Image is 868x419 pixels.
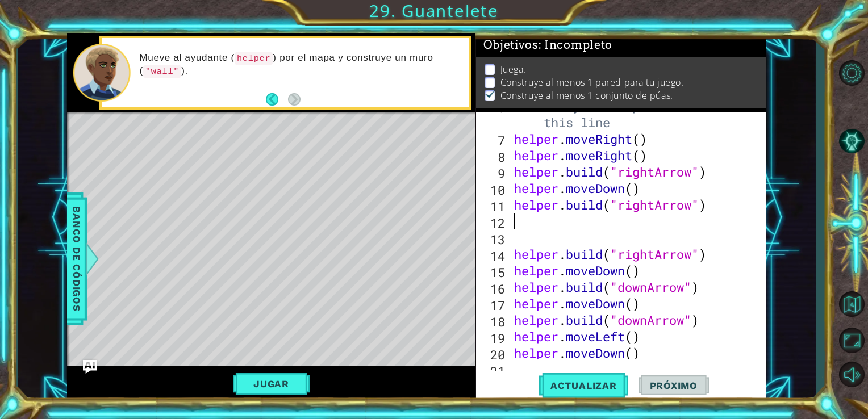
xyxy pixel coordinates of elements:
[478,132,508,149] div: 7
[639,371,709,400] button: Próximo
[83,360,97,374] button: Ask AI
[539,380,628,391] span: Actualizar
[139,52,461,78] p: Mueve al ayudante ( ) por el mapa y construye un muro ( ).
[639,380,709,391] span: Próximo
[835,287,868,320] button: Volver al mapa
[233,373,310,395] button: Jugar
[835,359,868,389] button: Sonido apagado
[478,264,508,280] div: 15
[143,65,181,78] code: "wall"
[478,165,508,182] div: 9
[478,363,508,379] div: 21
[68,200,86,317] span: Banco de códigos
[478,198,508,215] div: 11
[500,76,684,89] p: Construye al menos 1 pared para tu juego.
[835,325,868,355] button: Maximizar navegador
[478,248,508,264] div: 14
[478,149,508,165] div: 8
[478,280,508,297] div: 16
[500,89,673,102] p: Construye al menos 1 conjunto de púas.
[478,182,508,198] div: 10
[478,215,508,231] div: 12
[835,58,868,89] button: Opciones de nivel
[483,38,613,52] span: Objetivos
[478,346,508,363] div: 20
[288,93,301,106] button: Next
[500,63,526,76] p: Juega.
[478,313,508,330] div: 18
[835,286,868,323] a: Volver al mapa
[478,99,508,132] div: 6
[478,297,508,313] div: 17
[478,231,508,248] div: 13
[539,38,612,52] span: : Incompleto
[539,371,628,400] button: Actualizar
[235,52,273,65] code: helper
[266,93,288,106] button: Back
[835,126,868,157] button: Pista IA
[478,330,508,346] div: 19
[485,89,496,98] img: Check mark for checkbox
